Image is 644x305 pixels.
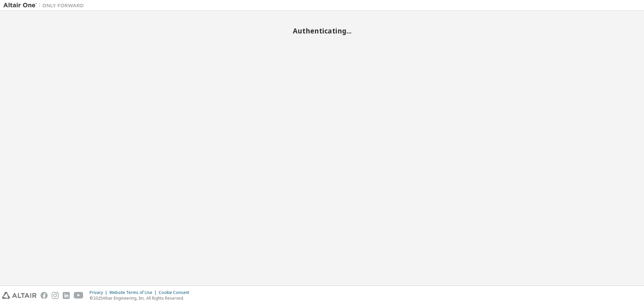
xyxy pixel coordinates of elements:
h2: Authenticating... [3,26,641,35]
img: Altair One [3,2,87,9]
img: facebook.svg [41,292,48,299]
img: linkedin.svg [63,292,70,299]
img: youtube.svg [74,292,84,299]
p: © 2025 Altair Engineering, Inc. All Rights Reserved. [90,295,193,301]
div: Cookie Consent [159,290,193,295]
img: altair_logo.svg [2,292,37,299]
div: Privacy [90,290,109,295]
img: instagram.svg [52,292,59,299]
div: Website Terms of Use [109,290,159,295]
